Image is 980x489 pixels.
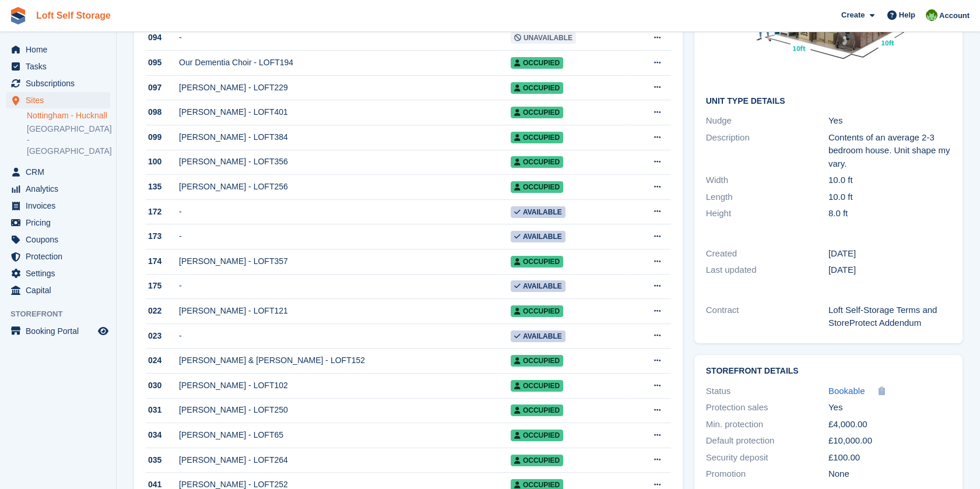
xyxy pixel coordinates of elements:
span: Home [26,41,96,58]
div: Loft Self-Storage Terms and StoreProtect Addendum [828,304,951,330]
span: Coupons [26,231,96,248]
span: Protection [26,248,96,265]
span: Occupied [511,305,563,317]
div: 030 [146,379,179,392]
div: Yes [828,401,951,414]
div: 174 [146,255,179,268]
div: Width [706,174,828,187]
div: Protection sales [706,401,828,414]
td: - [179,26,511,51]
a: Preview store [96,324,110,338]
a: menu [6,323,110,339]
span: Settings [26,265,96,282]
a: Bookable [828,385,865,398]
div: Min. protection [706,418,828,431]
span: Available [511,330,565,342]
img: James Johnson [926,9,937,21]
div: [PERSON_NAME] - LOFT357 [179,255,511,268]
div: £100.00 [828,451,951,465]
div: 099 [146,131,179,143]
span: Invoices [26,198,96,214]
span: Capital [26,282,96,298]
div: [DATE] [828,247,951,261]
span: Bookable [828,386,865,396]
div: 172 [146,206,179,218]
div: Last updated [706,263,828,277]
td: - [179,224,511,249]
div: 173 [146,230,179,242]
div: 022 [146,305,179,317]
span: Pricing [26,214,96,231]
span: Available [511,280,565,292]
div: [DATE] [828,263,951,277]
span: Occupied [511,156,563,168]
div: [PERSON_NAME] - LOFT250 [179,404,511,416]
div: £10,000.00 [828,434,951,448]
div: Promotion [706,467,828,481]
div: 175 [146,280,179,292]
span: Occupied [511,181,563,193]
h2: Unit Type details [706,97,951,106]
div: Security deposit [706,451,828,465]
div: [PERSON_NAME] - LOFT256 [179,181,511,193]
span: Analytics [26,181,96,197]
span: Occupied [511,132,563,143]
div: [PERSON_NAME] - LOFT264 [179,454,511,466]
div: 8.0 ft [828,207,951,220]
div: 10.0 ft [828,191,951,204]
div: [PERSON_NAME] - LOFT401 [179,106,511,118]
span: Available [511,231,565,242]
span: Available [511,206,565,218]
a: menu [6,265,110,282]
span: Storefront [10,308,116,320]
div: 098 [146,106,179,118]
span: Tasks [26,58,96,75]
a: menu [6,248,110,265]
span: Occupied [511,380,563,392]
span: Create [841,9,865,21]
span: Occupied [511,430,563,441]
div: Contract [706,304,828,330]
div: [PERSON_NAME] - LOFT229 [179,82,511,94]
div: £4,000.00 [828,418,951,431]
div: 10.0 ft [828,174,951,187]
div: Created [706,247,828,261]
span: Occupied [511,57,563,69]
div: 095 [146,57,179,69]
div: [PERSON_NAME] - LOFT65 [179,429,511,441]
span: Sites [26,92,96,108]
span: Booking Portal [26,323,96,339]
div: [PERSON_NAME] & [PERSON_NAME] - LOFT152 [179,354,511,367]
div: 024 [146,354,179,367]
a: menu [6,75,110,92]
span: Unavailable [511,32,576,44]
a: menu [6,58,110,75]
a: [GEOGRAPHIC_DATA] - [GEOGRAPHIC_DATA] [27,124,110,157]
td: - [179,274,511,299]
div: Description [706,131,828,171]
span: Occupied [511,455,563,466]
span: Occupied [511,355,563,367]
span: Occupied [511,404,563,416]
a: menu [6,181,110,197]
a: menu [6,198,110,214]
div: Our Dementia Choir - LOFT194 [179,57,511,69]
div: Length [706,191,828,204]
span: Occupied [511,107,563,118]
div: 031 [146,404,179,416]
div: [PERSON_NAME] - LOFT102 [179,379,511,392]
div: Nudge [706,114,828,128]
a: menu [6,214,110,231]
div: [PERSON_NAME] - LOFT121 [179,305,511,317]
div: Default protection [706,434,828,448]
span: Account [939,10,970,22]
div: None [828,467,951,481]
div: 034 [146,429,179,441]
div: Height [706,207,828,220]
div: [PERSON_NAME] - LOFT356 [179,156,511,168]
div: Contents of an average 2-3 bedroom house. Unit shape my vary. [828,131,951,171]
div: 097 [146,82,179,94]
a: menu [6,282,110,298]
div: [PERSON_NAME] - LOFT384 [179,131,511,143]
a: menu [6,164,110,180]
